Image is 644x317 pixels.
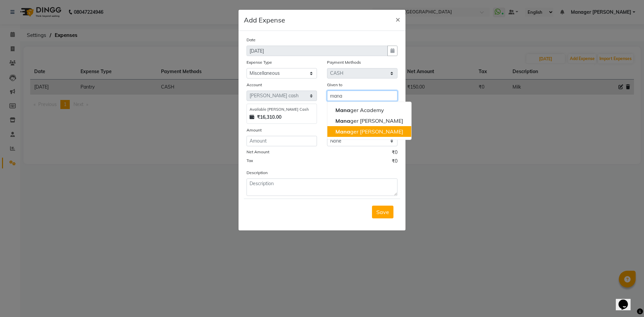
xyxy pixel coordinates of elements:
[376,209,389,215] span: Save
[335,117,403,124] ngb-highlight: ger [PERSON_NAME]
[335,107,384,113] ngb-highlight: ger Academy
[244,15,285,25] h5: Add Expense
[390,10,406,29] button: Close
[257,114,281,121] strong: ₹16,310.00
[250,107,314,112] div: Available [PERSON_NAME] Cash
[616,290,637,310] iframe: chat widget
[247,170,268,176] label: Description
[247,37,256,43] label: Date
[327,91,397,101] input: Given to
[327,59,361,65] label: Payment Methods
[247,149,269,155] label: Net Amount
[335,128,350,135] span: Mana
[395,14,400,24] span: ×
[372,206,393,218] button: Save
[247,136,317,146] input: Amount
[392,158,397,166] span: ₹0
[327,82,342,88] label: Given to
[392,149,397,158] span: ₹0
[335,107,350,113] span: Mana
[247,59,272,65] label: Expense Type
[247,127,262,133] label: Amount
[335,117,350,124] span: Mana
[335,128,403,135] ngb-highlight: ger [PERSON_NAME]
[247,158,253,164] label: Tax
[247,82,262,88] label: Account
